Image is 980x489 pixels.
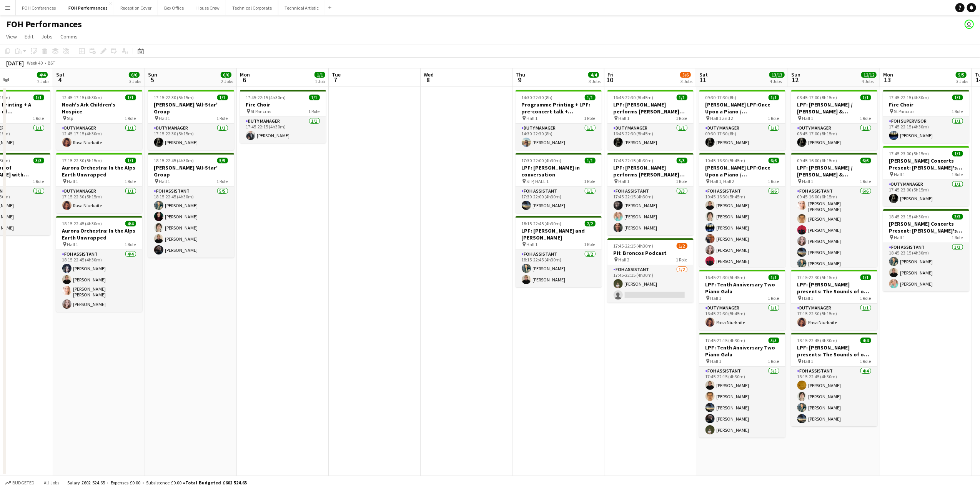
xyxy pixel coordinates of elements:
[217,178,228,184] span: 1 Role
[791,270,877,330] div: 17:15-22:30 (5h15m)1/1LPF: [PERSON_NAME] presents: The Sounds of our Next Generation Hall 11 Role...
[6,18,82,30] h1: FOH Performances
[965,20,974,29] app-user-avatar: Visitor Services
[60,33,78,40] span: Comms
[619,257,630,263] span: Hall 2
[699,124,785,150] app-card-role: Duty Manager1/109:30-17:30 (8h)[PERSON_NAME]
[710,358,722,364] span: Hall 1
[699,153,785,267] div: 10:45-16:30 (5h45m)6/6[PERSON_NAME] LPF:Once Upon a Piano / [PERSON_NAME] Piano Clinic and [PERSO...
[889,214,929,220] span: 18:45-23:15 (4h30m)
[606,75,614,84] span: 10
[952,214,963,220] span: 3/3
[527,178,549,184] span: STP, HALL 1
[33,95,44,100] span: 1/1
[791,333,877,426] app-job-card: 18:15-22:45 (4h30m)4/4LPF: [PERSON_NAME] presents: The Sounds of our Next Generation Hall 11 Role...
[952,108,963,114] span: 1 Role
[56,71,65,78] span: Sat
[607,187,694,235] app-card-role: FOH Assistant3/317:45-22:15 (4h30m)[PERSON_NAME][PERSON_NAME][PERSON_NAME]
[802,295,814,301] span: Hall 1
[148,153,234,258] app-job-card: 18:15-22:45 (4h30m)5/5[PERSON_NAME] 'All-Star' Group Hall 11 RoleFOH Assistant5/518:15-22:45 (4h3...
[769,72,785,78] span: 13/13
[860,295,871,301] span: 1 Role
[797,95,837,100] span: 08:45-17:00 (8h15m)
[699,270,785,330] div: 16:45-22:30 (5h45m)1/1LPF: Tenth Anniversary Two Piano Gala Hall 11 RoleDuty Manager1/116:45-22:3...
[125,241,136,247] span: 1 Role
[791,153,877,267] div: 09:45-16:00 (6h15m)6/6LPF: [PERSON_NAME] / [PERSON_NAME] & [PERSON_NAME] Hall 11 RoleFOH Assistan...
[67,115,73,121] span: Stp
[217,115,228,121] span: 1 Role
[522,158,562,163] span: 17:30-22:00 (4h30m)
[314,72,325,78] span: 1/1
[25,33,33,40] span: Edit
[190,0,226,15] button: House Crew
[331,75,341,84] span: 7
[883,209,969,291] div: 18:45-23:15 (4h30m)3/3[PERSON_NAME] Concerts Present: [PERSON_NAME]'s Cabinet Hall 11 RoleFOH Ass...
[790,75,800,84] span: 12
[12,480,35,486] span: Budgeted
[309,95,320,100] span: 1/1
[699,164,785,178] h3: [PERSON_NAME] LPF:Once Upon a Piano / [PERSON_NAME] Piano Clinic and [PERSON_NAME]
[62,158,102,163] span: 17:15-22:30 (5h15m)
[67,241,78,247] span: Hall 1
[883,117,969,143] app-card-role: FOH Supervisor1/117:45-22:15 (4h30m)[PERSON_NAME]
[681,78,692,84] div: 3 Jobs
[607,265,694,303] app-card-role: FOH Assistant1/217:45-22:15 (4h30m)[PERSON_NAME]
[516,124,602,150] app-card-role: Duty Manager1/114:30-22:30 (8h)[PERSON_NAME]
[516,216,602,287] div: 18:15-22:45 (4h30m)2/2LPF: [PERSON_NAME] and [PERSON_NAME] Hall 11 RoleFOH Assistant2/218:15-22:4...
[699,333,785,437] div: 17:45-22:15 (4h30m)5/5LPF: Tenth Anniversary Two Piano Gala Hall 11 RoleFOH Assistant5/517:45-22:...
[769,95,779,100] span: 1/1
[516,187,602,213] app-card-role: FOH Assistant1/117:30-22:00 (4h30m)[PERSON_NAME]
[148,187,234,258] app-card-role: FOH Assistant5/518:15-22:45 (4h30m)[PERSON_NAME][PERSON_NAME][PERSON_NAME][PERSON_NAME][PERSON_NAME]
[125,178,136,184] span: 1 Role
[883,90,969,143] app-job-card: 17:45-22:15 (4h30m)1/1Fire Choir St Pancras1 RoleFOH Supervisor1/117:45-22:15 (4h30m)[PERSON_NAME]
[159,178,170,184] span: Hall 1
[705,95,737,100] span: 09:30-17:30 (8h)
[48,60,55,66] div: BST
[217,95,228,100] span: 1/1
[56,101,142,115] h3: Noah's Ark Children's Hospice
[22,32,37,42] a: Edit
[185,480,247,486] span: Total Budgeted £602 524.65
[309,108,320,114] span: 1 Role
[791,187,877,271] app-card-role: FOH Assistant6/609:45-16:00 (6h15m)[PERSON_NAME] [PERSON_NAME][PERSON_NAME][PERSON_NAME][PERSON_N...
[680,72,691,78] span: 5/6
[147,75,157,84] span: 5
[619,115,630,121] span: Hall 1
[55,75,65,84] span: 4
[883,101,969,108] h3: Fire Choir
[516,227,602,241] h3: LPF: [PERSON_NAME] and [PERSON_NAME]
[619,178,630,184] span: Hall 1
[3,32,20,42] a: View
[699,187,785,269] app-card-role: FOH Assistant6/610:45-16:30 (5h45m)[PERSON_NAME][PERSON_NAME][PERSON_NAME][PERSON_NAME][PERSON_NA...
[332,71,341,78] span: Tue
[952,235,963,240] span: 1 Role
[148,71,157,78] span: Sun
[56,216,142,312] div: 18:15-22:45 (4h30m)4/4Aurora Orchestra: In the Alps Earth Unwrapped Hall 11 RoleFOH Assistant4/41...
[125,115,136,121] span: 1 Role
[791,367,877,426] app-card-role: FOH Assistant4/418:15-22:45 (4h30m)[PERSON_NAME][PERSON_NAME][PERSON_NAME][PERSON_NAME]
[860,178,871,184] span: 1 Role
[883,243,969,291] app-card-role: FOH Assistant3/318:45-23:15 (4h30m)[PERSON_NAME][PERSON_NAME][PERSON_NAME]
[251,108,271,114] span: St Pancras
[769,338,779,343] span: 5/5
[514,75,525,84] span: 9
[710,295,722,301] span: Hall 1
[158,0,190,15] button: Box Office
[699,367,785,437] app-card-role: FOH Assistant5/517:45-22:15 (4h30m)[PERSON_NAME][PERSON_NAME][PERSON_NAME][PERSON_NAME][PERSON_NAME]
[239,75,250,84] span: 6
[797,338,837,343] span: 18:15-22:45 (4h30m)
[148,164,234,178] h3: [PERSON_NAME] 'All-Star' Group
[769,274,779,280] span: 1/1
[607,153,694,235] div: 17:45-22:15 (4h30m)3/3LPF: [PERSON_NAME] performs [PERSON_NAME] and [PERSON_NAME] Hall 11 RoleFOH...
[67,480,247,486] div: Salary £602 524.65 + Expenses £0.00 + Subsistence £0.00 =
[699,90,785,150] app-job-card: 09:30-17:30 (8h)1/1[PERSON_NAME] LPF:Once Upon a Piano / [PERSON_NAME] Piano Clinic Hall 1 and 21...
[240,90,326,143] app-job-card: 17:45-22:15 (4h30m)1/1Fire Choir St Pancras1 RoleDuty Manager1/117:45-22:15 (4h30m)[PERSON_NAME]
[588,72,599,78] span: 4/4
[154,95,194,100] span: 17:15-22:30 (5h15m)
[67,178,78,184] span: Hall 1
[57,32,81,42] a: Comms
[791,344,877,358] h3: LPF: [PERSON_NAME] presents: The Sounds of our Next Generation
[894,235,905,240] span: Hall 1
[129,78,141,84] div: 3 Jobs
